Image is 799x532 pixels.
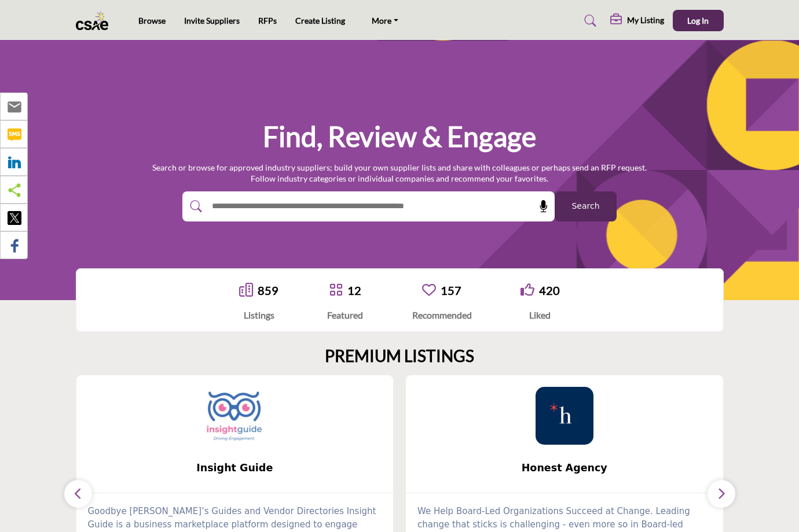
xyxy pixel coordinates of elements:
[423,453,706,483] b: Honest Agency
[76,453,394,483] a: Insight Guide
[687,16,709,25] span: Log In
[94,453,376,483] b: Insight Guide
[573,12,604,30] a: Search
[571,200,599,212] span: Search
[610,14,664,28] div: My Listing
[152,162,647,184] p: Search or browse for approved industry suppliers; build your own supplier lists and share with co...
[673,10,724,31] button: Log In
[206,387,263,445] img: Insight Guide
[239,308,278,322] div: Listings
[539,283,560,297] a: 420
[184,16,240,25] a: Invite Suppliers
[347,283,361,297] a: 12
[521,283,534,297] i: Go to Liked
[422,283,436,298] a: Go to Recommended
[327,308,363,322] div: Featured
[521,308,560,322] div: Liked
[406,453,723,483] a: Honest Agency
[329,283,343,298] a: Go to Featured
[441,283,461,297] a: 157
[536,387,593,445] img: Honest Agency
[295,16,345,25] a: Create Listing
[412,308,472,322] div: Recommended
[627,15,664,25] h5: My Listing
[258,283,278,297] a: 859
[555,191,617,221] button: Search
[364,13,406,29] a: More
[423,460,706,475] span: Honest Agency
[258,16,277,25] a: RFPs
[76,11,115,30] img: Site Logo
[138,16,166,25] a: Browse
[263,119,536,154] h1: Find, Review & Engage
[325,346,474,366] h2: PREMIUM LISTINGS
[94,460,376,475] span: Insight Guide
